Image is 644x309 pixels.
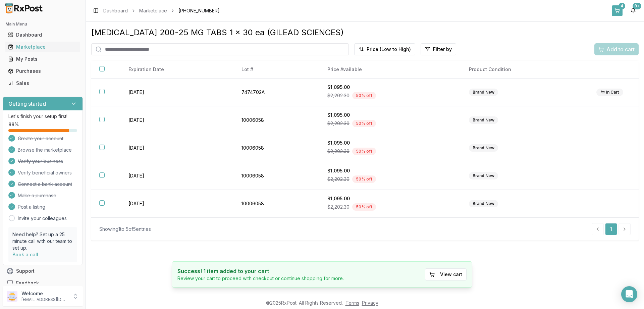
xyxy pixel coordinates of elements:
a: Marketplace [139,7,167,14]
button: Support [3,265,83,277]
a: Terms [345,300,359,306]
button: Feedback [3,277,83,289]
div: Dashboard [8,32,77,38]
span: Make a purchase [18,192,56,199]
button: Marketplace [3,42,83,52]
span: Filter by [433,46,452,53]
h4: Success! 1 item added to your cart [177,267,344,275]
p: Let's finish your setup first! [8,113,77,120]
button: 9+ [628,5,639,16]
td: [DATE] [120,190,233,218]
p: [EMAIL_ADDRESS][DOMAIN_NAME] [21,297,68,302]
span: Post a listing [18,204,45,210]
div: Brand New [469,172,498,179]
div: 50 % off [352,148,376,155]
td: 10006058 [233,190,319,218]
button: View cart [425,268,467,280]
a: Purchases [5,65,80,77]
div: $1,095.00 [327,140,453,146]
td: [DATE] [120,79,233,106]
p: Welcome [21,290,68,297]
div: $1,095.00 [327,112,453,118]
button: 4 [612,5,623,16]
div: 50 % off [352,175,376,183]
div: 50 % off [352,92,376,99]
span: Create your account [18,135,63,142]
div: Brand New [469,116,498,124]
button: Filter by [421,43,456,55]
a: My Posts [5,53,80,65]
div: Purchases [8,68,77,74]
div: $1,095.00 [327,84,453,91]
a: Privacy [362,300,378,306]
button: Sales [3,78,83,89]
div: Brand New [469,144,498,152]
div: Showing 1 to 5 of 5 entries [99,226,151,233]
div: $1,095.00 [327,167,453,174]
span: $2,202.30 [327,176,350,183]
th: Product Condition [461,61,588,79]
button: Purchases [3,66,83,76]
td: [DATE] [120,106,233,134]
h2: Main Menu [5,21,80,27]
div: Marketplace [8,44,77,50]
button: Price (Low to High) [354,43,415,55]
a: Sales [5,77,80,89]
span: [PHONE_NUMBER] [178,7,220,14]
td: 10006058 [233,162,319,190]
td: 10006058 [233,134,319,162]
a: Dashboard [103,7,128,14]
th: Lot # [233,61,319,79]
span: Browse the marketplace [18,147,72,153]
div: $1,095.00 [327,195,453,202]
td: 7474702A [233,79,319,106]
div: 4 [619,3,625,9]
span: $2,202.30 [327,148,350,155]
span: Connect a bank account [18,181,72,188]
span: Price (Low to High) [367,46,411,53]
a: 1 [605,223,617,235]
td: 10006058 [233,106,319,134]
span: $2,202.30 [327,120,350,127]
p: Need help? Set up a 25 minute call with our team to set up. [12,231,73,251]
div: [MEDICAL_DATA] 200-25 MG TABS 1 x 30 ea (GILEAD SCIENCES) [91,27,639,38]
img: RxPost Logo [3,3,46,13]
a: Book a call [12,252,38,257]
p: Review your cart to proceed with checkout or continue shopping for more. [177,275,344,282]
button: Dashboard [3,30,83,40]
div: 50 % off [352,120,376,127]
td: [DATE] [120,134,233,162]
span: $2,202.30 [327,204,350,210]
a: Marketplace [5,41,80,53]
div: 9+ [633,3,641,9]
a: Dashboard [5,29,80,41]
h3: Getting started [8,100,46,108]
img: User avatar [7,291,17,302]
div: In Cart [596,89,623,96]
div: Brand New [469,200,498,207]
td: [DATE] [120,162,233,190]
span: Verify beneficial owners [18,169,72,176]
th: Price Available [319,61,461,79]
span: $2,202.30 [327,92,350,99]
span: Verify your business [18,158,63,165]
div: Sales [8,80,77,87]
div: Brand New [469,89,498,96]
nav: breadcrumb [103,7,220,14]
span: Feedback [16,280,39,287]
th: Expiration Date [120,61,233,79]
nav: pagination [592,223,631,235]
button: My Posts [3,54,83,64]
div: My Posts [8,56,77,62]
div: 50 % off [352,203,376,211]
div: Open Intercom Messenger [621,286,637,302]
a: Invite your colleagues [18,215,67,222]
span: 88 % [8,121,19,128]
